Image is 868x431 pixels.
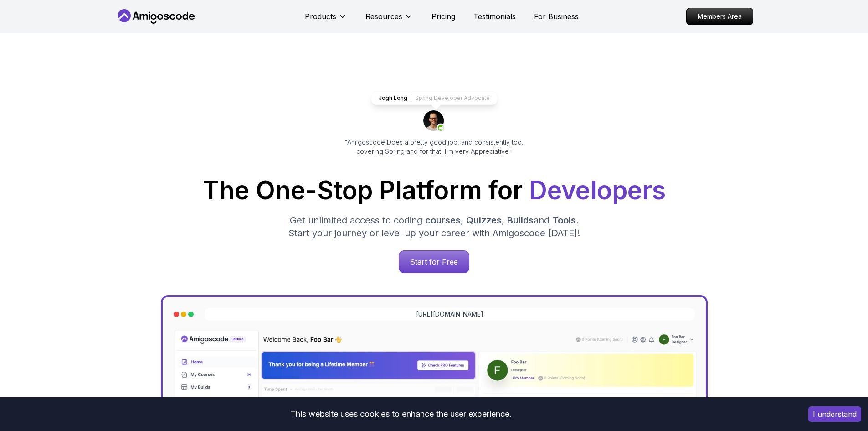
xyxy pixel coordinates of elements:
[687,8,753,25] p: Members Area
[686,8,753,25] a: Members Area
[552,215,576,226] span: Tools
[379,94,407,102] p: Jogh Long
[399,251,469,273] p: Start for Free
[507,215,534,226] span: Builds
[415,94,490,102] p: Spring Developer Advocate
[305,11,347,29] button: Products
[431,11,455,22] a: Pricing
[332,138,536,156] p: "Amigoscode Does a pretty good job, and consistently too, covering Spring and for that, I'm very ...
[425,215,461,226] span: courses
[399,250,469,273] a: Start for Free
[7,404,795,424] div: This website uses cookies to enhance the user experience.
[123,178,746,203] h1: The One-Stop Platform for
[808,406,861,422] button: Accept cookies
[423,110,445,132] img: josh long
[416,310,483,319] a: [URL][DOMAIN_NAME]
[365,11,402,22] p: Resources
[534,11,579,22] a: For Business
[529,175,666,205] span: Developers
[466,215,502,226] span: Quizzes
[365,11,413,29] button: Resources
[281,214,587,239] p: Get unlimited access to coding , , and . Start your journey or level up your career with Amigosco...
[305,11,336,22] p: Products
[473,11,516,22] a: Testimonials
